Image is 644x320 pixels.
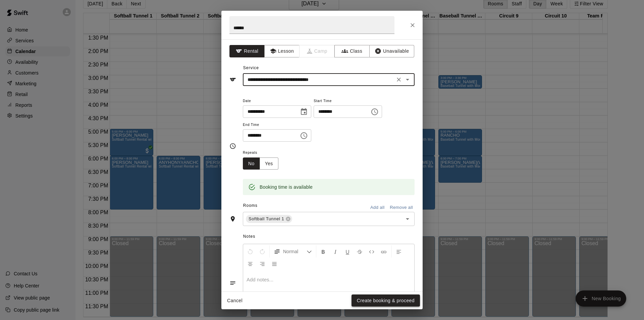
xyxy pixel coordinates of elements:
button: Add all [367,202,388,213]
div: Softball Tunnel 1 [246,215,292,223]
button: Lesson [264,45,300,57]
button: Create booking & proceed [352,294,420,307]
button: Open [403,214,412,224]
button: Right Align [257,258,268,270]
span: End Time [243,121,311,130]
svg: Service [229,76,236,83]
button: Close [407,19,419,31]
button: Justify Align [269,258,280,270]
button: Undo [245,245,256,258]
button: Yes [260,157,278,170]
span: Softball Tunnel 1 [246,216,287,222]
span: Rooms [243,203,258,208]
button: Choose date, selected date is Oct 16, 2025 [297,105,311,119]
button: Rental [229,45,265,57]
button: Format Italics [330,245,341,258]
button: Choose time, selected time is 4:00 PM [368,105,381,119]
span: Normal [283,248,307,255]
button: Insert Code [366,245,377,258]
span: Start Time [314,97,382,106]
button: Insert Link [378,245,389,258]
button: No [243,157,260,170]
button: Class [334,45,370,57]
span: Service [243,65,259,70]
span: Notes [243,231,415,242]
button: Choose time, selected time is 5:00 PM [297,129,311,142]
button: Format Underline [342,245,353,258]
button: Format Bold [318,245,329,258]
svg: Rooms [229,216,236,222]
svg: Notes [229,280,236,286]
div: outlined button group [243,157,278,170]
div: Booking time is available [260,181,313,193]
svg: Timing [229,143,236,149]
button: Left Align [393,245,405,258]
button: Formatting Options [271,245,315,258]
button: Clear [394,75,404,84]
button: Format Strikethrough [354,245,365,258]
span: Date [243,97,311,106]
button: Unavailable [369,45,414,57]
button: Remove all [388,202,415,213]
button: Center Align [245,258,256,270]
button: Redo [257,245,268,258]
span: Repeats [243,148,284,157]
span: Camps can only be created in the Services page [300,45,335,57]
button: Open [403,75,412,84]
button: Cancel [224,294,246,307]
